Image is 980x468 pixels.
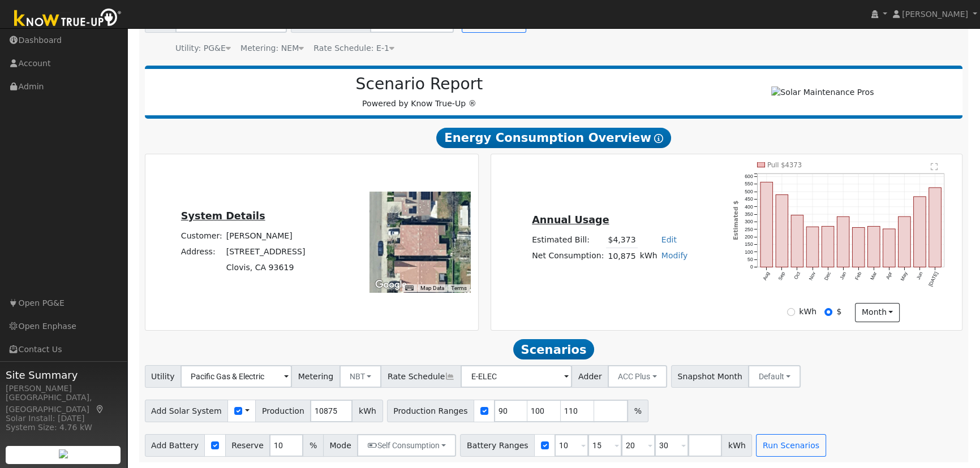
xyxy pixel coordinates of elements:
[571,365,608,388] span: Adder
[145,400,229,422] span: Add Solar System
[745,204,753,210] text: 400
[654,134,663,143] i: Show Help
[750,264,753,270] text: 0
[145,434,205,457] span: Add Battery
[387,400,474,422] span: Production Ranges
[156,75,682,94] h2: Scenario Report
[836,306,841,318] label: $
[745,219,753,224] text: 300
[6,367,121,383] span: Site Summary
[837,216,849,267] rect: onclick=""
[885,271,893,280] text: Apr
[532,214,609,226] u: Annual Usage
[824,308,832,316] input: $
[8,6,127,32] img: Know True-Up
[224,244,307,260] td: [STREET_ADDRESS]
[745,211,753,217] text: 350
[6,422,121,434] div: System Size: 4.76 kW
[530,232,606,248] td: Estimated Bill:
[747,257,753,262] text: 50
[899,216,911,267] rect: onclick=""
[381,365,461,388] span: Rate Schedule
[822,226,834,267] rect: onclick=""
[59,449,68,458] img: retrieve
[791,215,803,267] rect: onclick=""
[357,434,456,457] button: Self Consumption
[787,308,795,316] input: kWh
[927,271,939,287] text: [DATE]
[771,86,874,98] img: Solar Maintenance Pros
[151,75,689,110] div: Powered by Know True-Up ®
[372,278,410,292] a: Open this area in Google Maps (opens a new window)
[839,271,847,280] text: Jan
[745,234,753,240] text: 200
[745,241,753,247] text: 150
[313,44,394,53] span: Alias: E1
[671,365,749,388] span: Snapshot Month
[608,365,667,388] button: ACC Plus
[869,271,878,281] text: Mar
[323,434,358,457] span: Mode
[461,365,572,388] input: Select a Rate Schedule
[748,365,801,388] button: Default
[867,227,880,267] rect: onclick=""
[929,188,942,267] rect: onclick=""
[451,285,467,291] a: Terms (opens in new tab)
[179,228,224,244] td: Customer:
[855,303,900,322] button: month
[352,400,382,422] span: kWh
[745,227,753,232] text: 250
[179,244,224,260] td: Address:
[240,42,304,54] div: Metering: NEM
[95,405,105,414] a: Map
[807,271,816,281] text: Nov
[777,271,786,281] text: Sep
[255,400,311,422] span: Production
[303,434,323,457] span: %
[883,229,896,267] rect: onclick=""
[776,194,788,267] rect: onclick=""
[339,365,382,388] button: NBT
[175,42,231,54] div: Utility: PG&E
[224,260,307,276] td: Clovis, CA 93619
[756,434,826,457] button: Run Scenarios
[745,181,753,187] text: 550
[854,271,862,281] text: Feb
[661,251,688,260] a: Modify
[793,271,801,280] text: Oct
[460,434,535,457] span: Battery Ranges
[915,271,924,280] text: Jun
[852,228,865,267] rect: onclick=""
[6,383,121,395] div: [PERSON_NAME]
[745,196,753,202] text: 450
[914,197,926,267] rect: onclick=""
[420,284,444,292] button: Map Data
[6,392,121,415] div: [GEOGRAPHIC_DATA], [GEOGRAPHIC_DATA]
[721,434,752,457] span: kWh
[745,249,753,255] text: 100
[372,278,410,292] img: Google
[530,248,606,265] td: Net Consumption:
[931,163,939,171] text: 
[606,248,638,265] td: 10,875
[661,235,677,244] a: Edit
[823,271,832,281] text: Dec
[902,10,968,19] span: [PERSON_NAME]
[436,128,670,148] span: Energy Consumption Overview
[762,271,771,281] text: Aug
[6,413,121,424] div: Solar Install: [DATE]
[900,271,909,282] text: May
[405,284,413,292] button: Keyboard shortcuts
[513,339,594,359] span: Scenarios
[225,434,270,457] span: Reserve
[745,174,753,179] text: 600
[638,248,659,265] td: kWh
[180,365,292,388] input: Select a Utility
[224,228,307,244] td: [PERSON_NAME]
[760,182,773,267] rect: onclick=""
[606,232,638,248] td: $4,373
[732,201,738,240] text: Estimated $
[799,306,816,318] label: kWh
[291,365,340,388] span: Metering
[806,227,819,267] rect: onclick=""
